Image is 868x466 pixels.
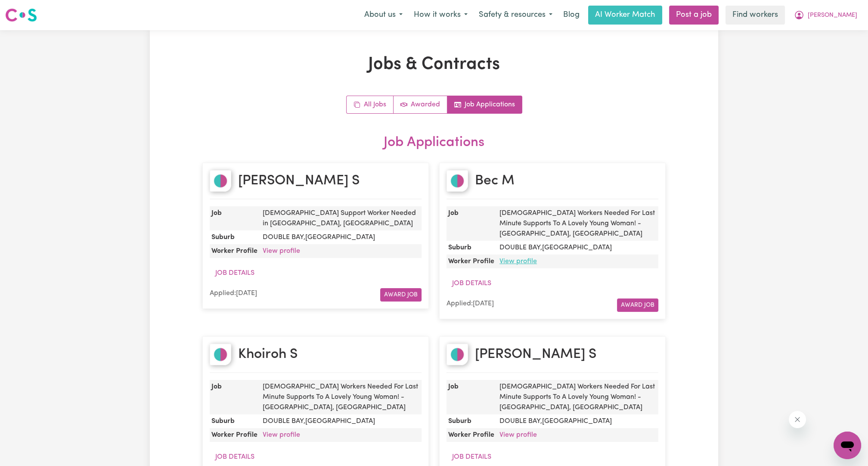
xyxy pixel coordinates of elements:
[446,380,496,414] dt: Job
[446,428,496,442] dt: Worker Profile
[394,96,447,113] a: Active jobs
[834,432,861,459] iframe: Button to launch messaging window
[380,288,422,301] button: Award Job
[558,6,585,25] a: Blog
[617,298,658,312] button: Award Job
[408,6,473,24] button: How it works
[446,241,496,255] dt: Suburb
[5,5,37,25] a: Careseekers logo
[446,414,496,428] dt: Suburb
[202,134,666,151] h2: Job Applications
[210,414,259,428] dt: Suburb
[446,170,468,192] img: Bec
[259,230,422,244] dd: DOUBLE BAY , [GEOGRAPHIC_DATA]
[473,6,558,24] button: Safety & resources
[359,6,408,24] button: About us
[210,428,259,442] dt: Worker Profile
[446,300,494,307] span: Applied: [DATE]
[259,380,422,414] dd: [DEMOGRAPHIC_DATA] Workers Needed For Last Minute Supports To A Lovely Young Woman! - [GEOGRAPHIC...
[5,6,52,13] span: Need any help?
[496,206,658,241] dd: [DEMOGRAPHIC_DATA] Workers Needed For Last Minute Supports To A Lovely Young Woman! - [GEOGRAPHIC...
[788,6,863,24] button: My Account
[5,7,37,23] img: Careseekers logo
[447,96,522,113] a: Job applications
[259,206,422,230] dd: [DEMOGRAPHIC_DATA] Support Worker Needed in [GEOGRAPHIC_DATA], [GEOGRAPHIC_DATA]
[210,206,259,230] dt: Job
[475,173,515,189] h2: Bec M
[446,255,496,268] dt: Worker Profile
[210,344,231,365] img: Khoiroh
[202,54,666,75] h1: Jobs & Contracts
[263,248,300,255] a: View profile
[499,258,537,265] a: View profile
[347,96,394,113] a: All jobs
[238,173,360,189] h2: [PERSON_NAME] S
[446,206,496,241] dt: Job
[588,6,662,25] a: AI Worker Match
[210,290,257,297] span: Applied: [DATE]
[210,449,260,465] button: Job Details
[669,6,719,25] a: Post a job
[210,380,259,414] dt: Job
[210,265,260,281] button: Job Details
[808,11,857,20] span: [PERSON_NAME]
[238,346,298,363] h2: Khoiroh S
[446,449,497,465] button: Job Details
[496,380,658,414] dd: [DEMOGRAPHIC_DATA] Workers Needed For Last Minute Supports To A Lovely Young Woman! - [GEOGRAPHIC...
[210,244,259,258] dt: Worker Profile
[496,241,658,255] dd: DOUBLE BAY , [GEOGRAPHIC_DATA]
[496,414,658,428] dd: DOUBLE BAY , [GEOGRAPHIC_DATA]
[789,411,806,428] iframe: Close message
[446,275,497,292] button: Job Details
[210,230,259,244] dt: Suburb
[446,344,468,365] img: Darcy
[499,432,537,438] a: View profile
[210,170,231,192] img: Ana
[725,6,785,25] a: Find workers
[259,414,422,428] dd: DOUBLE BAY , [GEOGRAPHIC_DATA]
[475,346,596,363] h2: [PERSON_NAME] S
[263,432,300,438] a: View profile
